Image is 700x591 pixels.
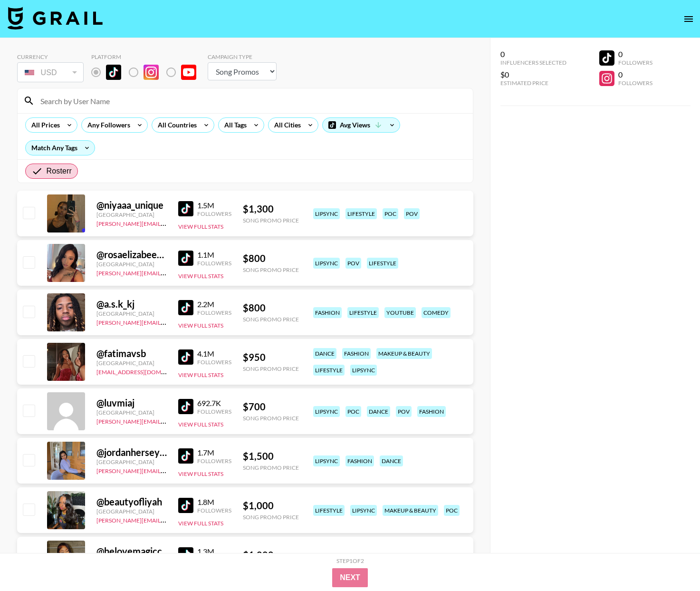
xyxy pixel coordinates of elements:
[323,118,400,132] div: Avg Views
[178,399,193,414] img: TikTok
[178,349,193,365] img: TikTok
[500,59,566,66] div: Influencers Selected
[8,7,103,29] img: Grail Talent
[345,455,374,466] div: fashion
[243,217,299,224] div: Song Promo Price
[243,415,299,422] div: Song Promo Price
[96,310,167,317] div: [GEOGRAPHIC_DATA]
[444,505,460,516] div: poc
[96,218,237,227] a: [PERSON_NAME][EMAIL_ADDRESS][DOMAIN_NAME]
[243,266,299,273] div: Song Promo Price
[19,64,82,81] div: USD
[347,307,379,318] div: lifestyle
[396,406,412,417] div: pov
[208,53,277,60] div: Campaign Type
[106,65,121,80] img: TikTok
[96,317,237,326] a: [PERSON_NAME][EMAIL_ADDRESS][DOMAIN_NAME]
[197,260,231,267] div: Followers
[345,258,361,269] div: pov
[618,49,652,59] div: 0
[178,251,193,266] img: TikTok
[243,316,299,323] div: Song Promo Price
[268,118,303,132] div: All Cities
[197,210,231,217] div: Followers
[96,397,167,409] div: @ luvmiaj
[383,505,438,516] div: makeup & beauty
[345,208,377,219] div: lifestyle
[96,211,167,218] div: [GEOGRAPHIC_DATA]
[178,201,193,216] img: TikTok
[197,349,231,358] div: 4.1M
[197,448,231,457] div: 1.7M
[243,365,299,372] div: Song Promo Price
[96,446,167,458] div: @ jordanherseyyy
[178,371,223,378] button: View Full Stats
[376,348,432,359] div: makeup & beauty
[96,367,192,376] a: [EMAIL_ADDRESS][DOMAIN_NAME]
[197,309,231,316] div: Followers
[197,300,231,309] div: 2.2M
[243,203,299,215] div: $ 1,300
[367,258,398,269] div: lifestyle
[178,322,223,329] button: View Full Stats
[243,351,299,363] div: $ 950
[313,307,342,318] div: fashion
[178,470,223,477] button: View Full Stats
[313,365,345,376] div: lifestyle
[404,208,420,219] div: pov
[35,93,467,108] input: Search by User Name
[336,557,364,564] div: Step 1 of 2
[679,10,698,29] button: open drawer
[152,118,199,132] div: All Countries
[17,60,84,84] div: Currency is locked to USD
[96,515,237,524] a: [PERSON_NAME][EMAIL_ADDRESS][DOMAIN_NAME]
[618,79,652,87] div: Followers
[96,416,237,425] a: [PERSON_NAME][EMAIL_ADDRESS][DOMAIN_NAME]
[96,359,167,367] div: [GEOGRAPHIC_DATA]
[618,70,652,79] div: 0
[384,307,416,318] div: youtube
[243,500,299,512] div: $ 1,000
[197,408,231,415] div: Followers
[178,300,193,315] img: TikTok
[178,421,223,428] button: View Full Stats
[91,62,204,82] div: List locked to TikTok.
[178,223,223,230] button: View Full Stats
[181,65,196,80] img: YouTube
[96,261,167,268] div: [GEOGRAPHIC_DATA]
[144,65,159,80] img: Instagram
[417,406,446,417] div: fashion
[82,118,132,132] div: Any Followers
[197,398,231,408] div: 692.7K
[197,250,231,260] div: 1.1M
[96,348,167,359] div: @ fatimavsb
[618,59,652,66] div: Followers
[313,455,340,466] div: lipsync
[367,406,390,417] div: dance
[26,118,62,132] div: All Prices
[243,513,299,521] div: Song Promo Price
[178,520,223,527] button: View Full Stats
[243,450,299,462] div: $ 1,500
[47,165,72,177] span: Rosterr
[422,307,451,318] div: comedy
[243,464,299,471] div: Song Promo Price
[197,547,231,556] div: 1.3M
[313,505,345,516] div: lifestyle
[500,70,566,79] div: $0
[500,49,566,59] div: 0
[17,53,84,60] div: Currency
[91,53,204,60] div: Platform
[332,568,368,587] button: Next
[197,201,231,210] div: 1.5M
[96,496,167,508] div: @ beautyofliyah
[243,549,299,561] div: $ 1,000
[350,365,377,376] div: lipsync
[380,455,403,466] div: dance
[178,272,223,280] button: View Full Stats
[313,406,340,417] div: lipsync
[178,448,193,464] img: TikTok
[350,505,377,516] div: lipsync
[345,406,361,417] div: poc
[243,401,299,413] div: $ 700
